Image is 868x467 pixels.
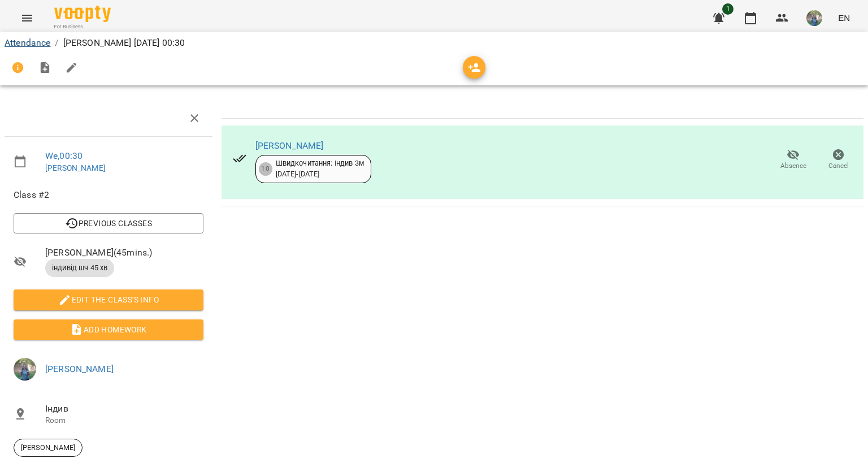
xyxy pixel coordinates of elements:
span: [PERSON_NAME] ( 45 mins. ) [45,246,203,260]
span: For Business [54,23,111,31]
div: 10 [259,162,272,176]
span: Cancel [828,161,849,171]
nav: breadcrumb [5,36,863,50]
a: [PERSON_NAME] [45,163,106,172]
div: [PERSON_NAME] [14,439,83,457]
span: Індив [45,402,203,416]
div: Швидкочитання: Індив 3м [DATE] - [DATE] [276,158,364,179]
span: Edit the class's Info [23,293,194,306]
a: [PERSON_NAME] [255,140,324,151]
button: Absence [771,144,816,176]
button: Add Homework [14,319,203,340]
button: Menu [14,5,41,32]
span: Add Homework [23,323,194,336]
img: de1e453bb906a7b44fa35c1e57b3518e.jpg [806,10,822,26]
p: [PERSON_NAME] [DATE] 00:30 [63,36,185,50]
li: / [55,36,58,50]
span: Absence [780,161,806,171]
span: Previous Classes [23,217,194,230]
button: Previous Classes [14,213,203,233]
button: Cancel [816,144,861,176]
span: індивід шч 45 хв [45,263,114,273]
button: EN [834,7,854,28]
span: 1 [722,3,734,15]
img: de1e453bb906a7b44fa35c1e57b3518e.jpg [14,358,36,380]
a: Attendance [5,37,50,48]
p: Room [45,415,203,426]
span: EN [838,12,850,24]
a: [PERSON_NAME] [45,364,114,374]
a: We , 00:30 [45,150,83,161]
img: Voopty Logo [54,6,111,22]
span: [PERSON_NAME] [14,443,82,453]
span: Class #2 [14,188,203,202]
button: Edit the class's Info [14,289,203,310]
